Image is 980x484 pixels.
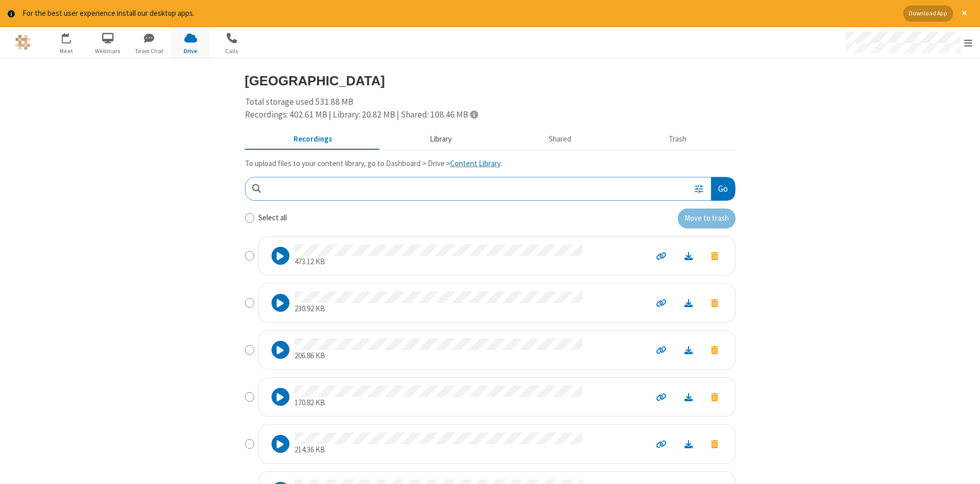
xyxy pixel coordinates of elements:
[245,129,381,149] button: Recorded meetings
[15,35,31,50] img: QA Selenium DO NOT DELETE OR CHANGE
[702,390,727,404] button: Move to trash
[245,158,736,170] p: To upload files to your content library, go to Dashboard > Drive > .
[89,47,127,56] span: Webinars
[702,249,727,263] button: Move to trash
[675,438,702,450] a: Download file
[295,397,582,409] p: 170.82 KB
[47,47,86,56] span: Meet
[675,344,702,356] a: Download file
[711,177,734,200] button: Go
[69,33,76,40] div: 1
[702,296,727,310] button: Move to trash
[295,303,582,315] p: 230.92 KB
[295,256,582,268] p: 473.12 KB
[245,108,736,122] div: Recordings: 402.61 MB | Library: 20.82 MB | Shared: 108.46 MB
[470,110,478,119] span: Totals displayed include files that have been moved to the trash.
[245,74,736,88] h3: [GEOGRAPHIC_DATA]
[22,8,896,19] div: For the best user experience install our desktop apps.
[500,129,620,149] button: Shared during meetings
[450,158,500,168] a: Content Library
[130,47,168,56] span: Team Chat
[295,350,582,362] p: 206.86 KB
[171,47,210,56] span: Drive
[957,6,972,21] button: Close alert
[4,27,42,58] button: Logo
[702,437,727,451] button: Move to trash
[903,6,953,21] button: Download App
[258,212,287,224] label: Select all
[213,47,251,56] span: Calls
[678,209,736,229] button: Move to trash
[675,391,702,403] a: Download file
[245,96,736,122] div: Total storage used 531.88 MB
[702,343,727,357] button: Move to trash
[836,27,980,58] div: Open menu
[381,129,500,149] button: Content library
[620,129,736,149] button: Trash
[675,297,702,309] a: Download file
[295,444,582,456] p: 214.36 KB
[675,250,702,262] a: Download file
